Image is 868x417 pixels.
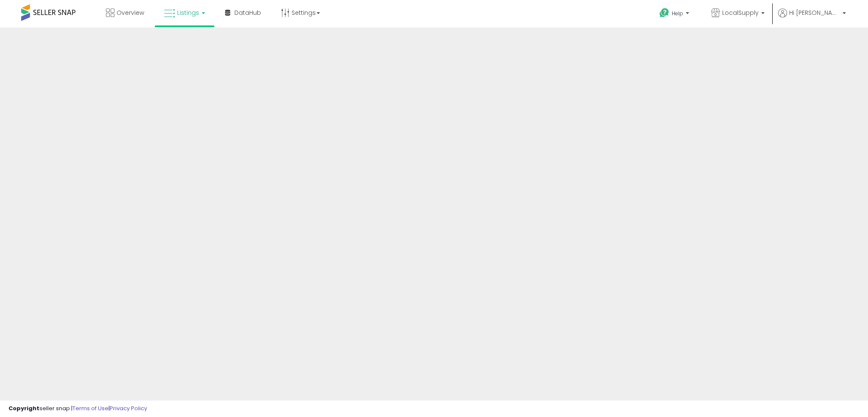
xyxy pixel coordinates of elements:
[177,8,199,17] span: Listings
[722,8,759,17] span: LocalSupply
[234,8,261,17] span: DataHub
[789,8,840,17] span: Hi [PERSON_NAME]
[653,1,698,28] a: Help
[778,8,846,28] a: Hi [PERSON_NAME]
[117,8,144,17] span: Overview
[672,10,683,17] span: Help
[659,8,670,18] i: Get Help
